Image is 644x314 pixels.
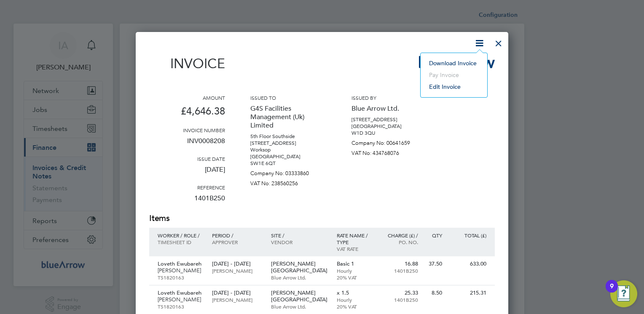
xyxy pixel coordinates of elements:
[427,261,442,267] p: 37.50
[149,101,225,127] p: £4,646.38
[337,290,373,296] p: x 1.5
[451,290,486,296] p: 215.31
[271,232,328,239] p: Site /
[337,267,373,274] p: Hourly
[271,303,328,310] p: Blue Arrow Ltd.
[451,261,486,267] p: 633.00
[337,274,373,281] p: 20% VAT
[271,274,328,281] p: Blue Arrow Ltd.
[451,232,486,239] p: Total (£)
[271,290,328,303] p: [PERSON_NAME][GEOGRAPHIC_DATA]
[158,232,204,239] p: Worker / Role /
[352,130,427,136] p: W1D 3QU
[158,274,204,281] p: TS1820163
[250,146,326,153] p: Worksop
[352,136,427,146] p: Company No: 00641659
[158,239,204,245] p: Timesheet ID
[149,191,225,213] p: 1401B250
[271,261,328,274] p: [PERSON_NAME][GEOGRAPHIC_DATA]
[212,296,262,303] p: [PERSON_NAME]
[250,167,326,177] p: Company No: 03333860
[427,290,442,296] p: 8.50
[212,261,262,267] p: [DATE] - [DATE]
[158,303,204,310] p: TS1820163
[610,280,637,307] button: Open Resource Center, 9 new notifications
[610,286,614,297] div: 9
[271,239,328,245] p: Vendor
[250,94,326,101] h3: Issued to
[149,56,225,72] h1: Invoice
[149,213,495,224] h2: Items
[427,232,442,239] p: QTY
[352,116,427,123] p: [STREET_ADDRESS]
[149,94,225,101] h3: Amount
[250,101,326,133] p: G4S Facilities Management (Uk) Limited
[425,57,483,69] li: Download Invoice
[352,101,427,116] p: Blue Arrow Ltd.
[149,162,225,184] p: [DATE]
[158,261,204,267] p: Loveth Ewubareh
[381,296,418,303] p: 1401B250
[337,245,373,252] p: VAT rate
[381,290,418,296] p: 25.33
[149,127,225,133] h3: Invoice number
[381,232,418,239] p: Charge (£) /
[337,303,373,310] p: 20% VAT
[425,69,483,81] li: Pay invoice
[250,140,326,146] p: [STREET_ADDRESS]
[352,146,427,157] p: VAT No: 434768076
[250,177,326,187] p: VAT No: 238560256
[158,267,204,274] p: [PERSON_NAME]
[419,55,495,68] img: bluearrow-logo-remittance.png
[158,296,204,303] p: [PERSON_NAME]
[149,184,225,191] h3: Reference
[425,81,483,93] li: Edit invoice
[337,232,373,245] p: Rate name / type
[352,123,427,130] p: [GEOGRAPHIC_DATA]
[381,239,418,245] p: Po. No.
[212,232,262,239] p: Period /
[212,267,262,274] p: [PERSON_NAME]
[337,296,373,303] p: Hourly
[212,290,262,296] p: [DATE] - [DATE]
[381,267,418,274] p: 1401B250
[149,155,225,162] h3: Issue date
[212,239,262,245] p: Approver
[250,160,326,167] p: SW1E 6QT
[250,133,326,140] p: 5th Floor Southside
[158,290,204,296] p: Loveth Ewubareh
[250,153,326,160] p: [GEOGRAPHIC_DATA]
[381,261,418,267] p: 16.88
[337,261,373,267] p: Basic 1
[149,133,225,155] p: INV0008208
[352,94,427,101] h3: Issued by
